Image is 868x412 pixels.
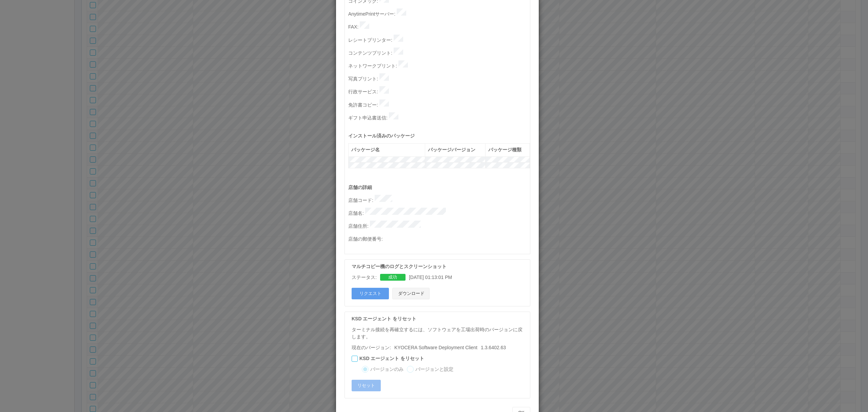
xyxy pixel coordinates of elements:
[348,48,530,57] p: コンテンツプリント :
[352,274,377,281] p: ステータス:
[415,366,453,373] label: バージョンと設定
[348,195,530,204] p: 店舗コード :
[391,345,506,350] span: 1.3.6402.63
[352,380,381,391] button: リセット
[352,344,527,351] p: 現在のバージョン:
[428,146,482,153] div: パッケージバージョン
[352,288,389,299] button: リクエスト
[348,60,530,70] p: ネットワークプリント :
[348,208,530,217] p: 店舗名 :
[348,112,530,122] p: ギフト申込書送信 :
[348,233,530,243] p: 店舗の郵便番号 :
[348,132,530,139] p: インストール済みのパッケージ
[348,221,530,230] p: 店舗住所 :
[488,146,527,153] div: パッケージ種類
[359,355,424,362] label: KSD エージェント をリセット
[352,263,527,270] p: マルチコピー機のログとスクリーンショット
[348,73,530,83] p: 写真プリント :
[348,8,530,18] p: AnytimePrintサーバー :
[352,315,527,322] p: KSD エージェント をリセット
[352,326,527,341] p: ターミナル接続を再確立するには、ソフトウェアを工場出荷時のバージョンに戻します。
[348,99,530,109] p: 免許書コピー :
[351,146,422,153] div: パッケージ名
[392,288,430,299] button: ダウンロード
[370,366,403,373] label: バージョンのみ
[348,86,530,96] p: 行政サービス :
[348,21,530,31] p: FAX :
[394,345,477,350] span: KYOCERA Software Deployment Client
[348,35,530,44] p: レシートプリンター :
[352,274,527,281] div: [DATE] 01:13:01 PM
[348,184,530,191] p: 店舗の詳細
